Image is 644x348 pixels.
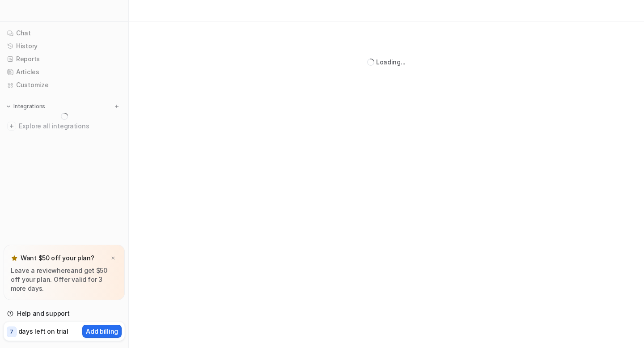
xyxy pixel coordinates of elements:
p: Add billing [86,327,118,336]
a: Help and support [4,307,125,320]
p: Leave a review and get $50 off your plan. Offer valid for 3 more days. [11,266,118,293]
a: Chat [4,27,125,39]
div: Loading... [376,57,406,67]
a: Reports [4,53,125,65]
button: Integrations [4,102,48,111]
p: Want $50 off your plan? [21,254,94,263]
img: menu_add.svg [114,103,120,110]
img: explore all integrations [7,122,16,131]
p: Integrations [13,103,45,110]
span: Explore all integrations [19,119,121,133]
img: star [11,255,18,262]
a: here [57,267,71,274]
a: History [4,40,125,52]
img: expand menu [5,103,12,110]
img: x [110,255,116,261]
a: Customize [4,79,125,91]
p: 7 [10,328,13,336]
p: days left on trial [18,327,68,336]
a: Explore all integrations [4,120,125,132]
button: Add billing [82,325,122,338]
a: Articles [4,66,125,78]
